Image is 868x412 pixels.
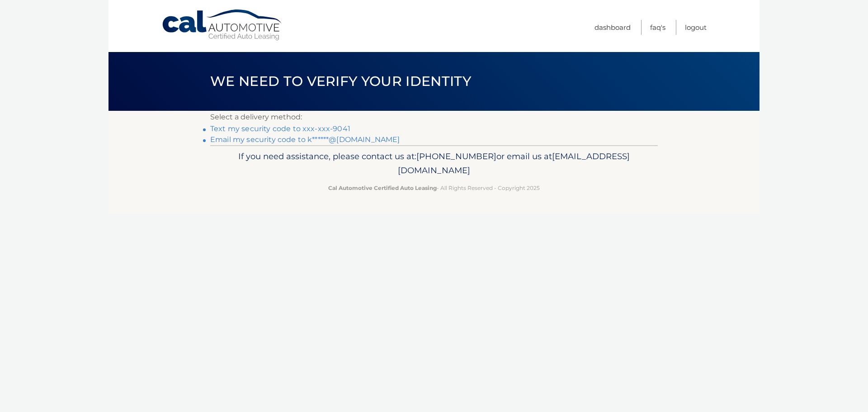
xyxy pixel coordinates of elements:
p: - All Rights Reserved - Copyright 2025 [216,183,652,193]
a: Text my security code to xxx-xxx-9041 [210,124,350,133]
p: If you need assistance, please contact us at: or email us at [216,149,652,178]
a: Logout [685,20,707,35]
strong: Cal Automotive Certified Auto Leasing [328,185,437,191]
a: FAQ's [650,20,665,35]
a: Dashboard [594,20,631,35]
p: Select a delivery method: [210,111,658,123]
a: Cal Automotive [161,9,283,41]
span: [PHONE_NUMBER] [416,151,496,161]
a: Email my security code to k******@[DOMAIN_NAME] [210,135,400,144]
span: We need to verify your identity [210,73,471,90]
